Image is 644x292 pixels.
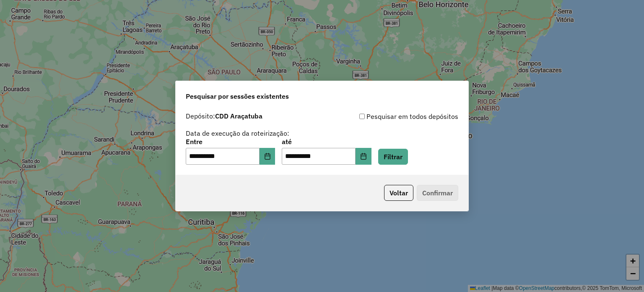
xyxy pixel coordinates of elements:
button: Choose Date [356,148,371,165]
div: Pesquisar em todos depósitos [322,111,458,121]
label: Entre [186,137,275,147]
strong: CDD Araçatuba [215,112,262,120]
button: Voltar [384,185,413,201]
label: Depósito: [186,111,262,121]
label: Data de execução da roteirização: [186,128,289,138]
button: Filtrar [378,149,408,165]
span: Pesquisar por sessões existentes [186,91,289,101]
button: Choose Date [260,148,275,165]
label: até [282,137,371,147]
